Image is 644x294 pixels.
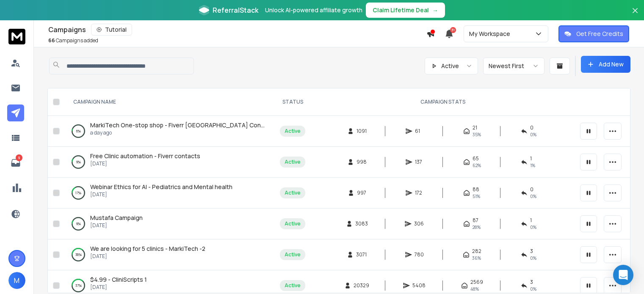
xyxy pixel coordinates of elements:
span: 306 [414,220,424,227]
span: → [432,6,438,14]
span: 1 % [530,162,535,169]
button: Tutorial [91,24,132,36]
button: M [8,272,25,289]
p: 36 % [75,250,82,259]
div: Active [285,159,301,165]
span: ReferralStack [213,5,258,15]
span: 36 % [472,255,481,261]
span: 0 [530,124,533,131]
p: [DATE] [90,284,147,291]
span: 3083 [355,220,368,227]
span: 137 [415,159,423,165]
p: 37 % [75,281,82,290]
span: 0 % [530,193,536,200]
p: Get Free Credits [576,30,623,38]
span: 1 [530,217,532,224]
div: Campaigns [48,24,426,36]
th: CAMPAIGN NAME [63,88,275,116]
p: 6 % [76,127,81,135]
span: 3071 [356,251,367,258]
th: STATUS [275,88,310,116]
div: Active [285,220,301,227]
p: Unlock AI-powered affiliate growth [265,6,362,14]
span: 66 [48,37,55,44]
a: MarkiTech One-stop shop - Fiverr [GEOGRAPHIC_DATA] Contacts 3 + [GEOGRAPHIC_DATA] [90,121,266,129]
p: 9 [16,154,22,161]
span: 3 [530,279,533,286]
span: 21 [473,124,477,131]
span: 0 % [530,255,536,261]
span: 0 % [530,224,536,231]
button: Add New [581,56,630,73]
span: 3 [530,248,533,255]
span: 172 [415,190,423,196]
div: Active [285,282,301,289]
span: 31 [450,27,456,33]
div: Active [285,190,301,196]
div: Open Intercom Messenger [613,265,633,285]
a: Webinar Ethics for AI - Pediatrics and Mental health [90,183,232,191]
a: Mustafa Campaign [90,214,143,222]
span: 87 [473,217,478,224]
a: We are looking for 5 clinics - MarkiTech -2 [90,245,205,253]
button: Claim Lifetime Deal→ [366,3,445,18]
span: 20329 [354,282,369,289]
td: 9%Free Clinic automation - Fiverr contacts[DATE] [63,147,275,178]
p: [DATE] [90,191,232,198]
span: 0 % [530,286,536,292]
p: [DATE] [90,253,205,260]
p: Active [441,62,459,70]
span: 62 % [473,162,481,169]
span: 998 [357,159,367,165]
th: CAMPAIGN STATS [310,88,575,116]
td: 9%Mustafa Campaign[DATE] [63,209,275,239]
button: Close banner [630,5,641,25]
td: 6%MarkiTech One-stop shop - Fiverr [GEOGRAPHIC_DATA] Contacts 3 + [GEOGRAPHIC_DATA]a day ago [63,116,275,147]
p: [DATE] [90,160,200,167]
span: 61 [415,128,423,135]
button: Get Free Credits [558,25,629,42]
span: 88 [473,186,479,193]
div: Active [285,251,301,258]
a: Free Clinic automation - Fiverr contacts [90,152,200,160]
span: 65 [473,155,479,162]
span: Free Clinic automation - Fiverr contacts [90,152,200,160]
td: 17%Webinar Ethics for AI - Pediatrics and Mental health[DATE] [63,178,275,209]
p: 9 % [76,158,81,166]
span: 2569 [470,279,483,286]
a: $4.99 - CliniScripts 1 [90,275,147,284]
span: 48 % [470,286,479,292]
span: $4.99 - CliniScripts 1 [90,275,147,283]
span: 0 [530,186,533,193]
p: Campaigns added [48,37,98,44]
span: 0 % [530,131,536,138]
span: 780 [415,251,424,258]
span: 1091 [357,128,367,135]
span: 51 % [473,193,480,200]
a: 9 [7,154,24,171]
span: 35 % [473,131,481,138]
span: 997 [357,190,366,196]
p: 17 % [75,189,81,197]
span: 28 % [473,224,481,231]
div: Active [285,128,301,135]
span: 5408 [412,282,426,289]
span: 282 [472,248,481,255]
span: MarkiTech One-stop shop - Fiverr [GEOGRAPHIC_DATA] Contacts 3 + [GEOGRAPHIC_DATA] [90,121,350,129]
p: 9 % [76,220,81,228]
p: a day ago [90,129,266,136]
td: 36%We are looking for 5 clinics - MarkiTech -2[DATE] [63,239,275,270]
span: Mustafa Campaign [90,214,143,222]
span: 1 [530,155,532,162]
p: My Workspace [469,30,514,38]
span: Webinar Ethics for AI - Pediatrics and Mental health [90,183,232,191]
button: Newest First [483,58,544,74]
p: [DATE] [90,222,143,229]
